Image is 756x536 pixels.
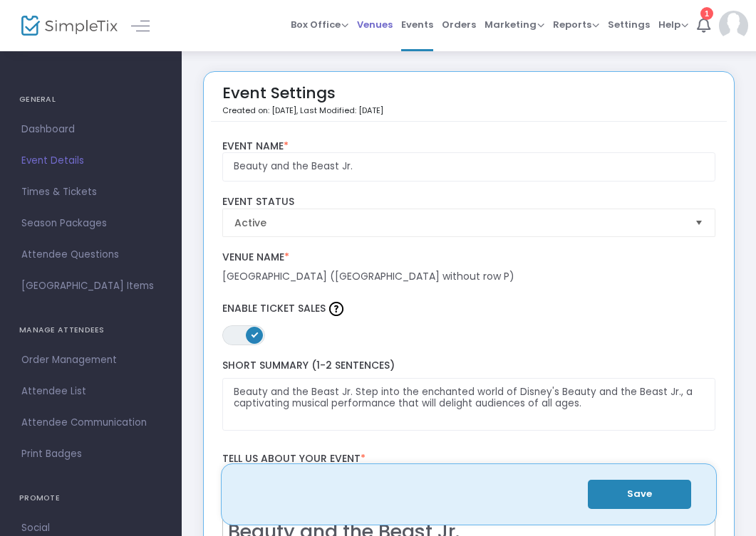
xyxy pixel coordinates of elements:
h4: GENERAL [19,85,162,114]
span: ON [251,331,258,338]
img: question-mark [329,302,343,316]
span: Settings [608,6,650,43]
span: Print Badges [21,445,160,463]
span: Event Details [21,152,160,170]
span: Times & Tickets [21,183,160,201]
span: Attendee Questions [21,246,160,264]
h4: PROMOTE [19,484,162,513]
span: Marketing [485,18,544,31]
label: Enable Ticket Sales [222,298,716,320]
label: Venue Name [222,251,716,264]
span: Dashboard [21,120,160,139]
span: Short Summary (1-2 Sentences) [222,358,395,372]
span: Attendee List [21,382,160,401]
input: Enter Event Name [222,152,716,182]
div: 1 [700,7,713,20]
span: Order Management [21,351,160,369]
span: Active [234,216,684,230]
p: Created on: [DATE] [222,105,383,117]
button: Save [588,480,691,509]
div: Event Settings [222,79,383,121]
button: Select [689,209,709,236]
div: [GEOGRAPHIC_DATA] ([GEOGRAPHIC_DATA] without row P) [222,269,716,284]
span: Reports [553,18,599,31]
span: Events [401,6,433,43]
span: , Last Modified: [DATE] [296,105,383,116]
span: Attendee Communication [21,414,160,432]
span: Season Packages [21,214,160,233]
span: [GEOGRAPHIC_DATA] Items [21,277,160,295]
label: Event Name [222,140,716,153]
span: Venues [357,6,393,43]
span: Orders [442,6,476,43]
span: Help [658,18,688,31]
label: Tell us about your event [215,445,723,474]
label: Event Status [222,196,716,209]
h4: MANAGE ATTENDEES [19,316,162,345]
span: Box Office [291,18,348,31]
